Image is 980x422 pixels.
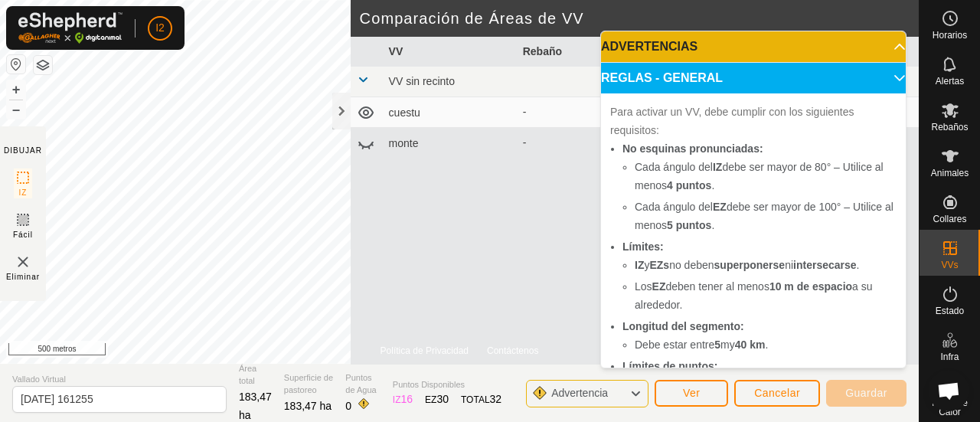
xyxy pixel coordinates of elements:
[523,45,562,57] font: Rebaño
[635,280,652,293] font: Los
[933,30,967,41] font: Horarios
[425,394,436,405] font: EZ
[667,219,711,231] font: 5 puntos
[928,370,969,411] div: Chat abierto
[601,63,906,93] p-accordion-header: REGLAS - GENERAL
[601,31,906,62] p-accordion-header: ADVERTENCIAS
[936,76,964,87] font: Alertas
[490,393,502,405] font: 32
[931,168,969,178] font: Animales
[714,339,720,351] font: 5
[713,201,727,213] font: EZ
[711,179,714,191] font: .
[622,320,744,332] font: Longitud del segmento:
[7,80,25,99] button: +
[13,231,33,239] font: Fácil
[389,106,420,119] font: cuestu
[12,81,21,97] font: +
[487,344,538,358] a: Contáctenos
[487,345,538,356] font: Contáctenos
[826,380,906,407] button: Guardar
[845,387,887,399] font: Guardar
[12,375,66,384] font: Vallado Virtual
[720,339,735,351] font: my
[754,387,800,399] font: Cancelar
[734,380,820,407] button: Cancelar
[635,259,644,271] font: IZ
[940,352,959,362] font: Infra
[765,339,768,351] font: .
[714,259,786,271] font: superponerse
[933,214,966,224] font: Collares
[34,56,52,74] button: Capas del Mapa
[601,71,723,84] font: REGLAS - GENERAL
[601,40,697,53] font: ADVERTENCIAS
[401,393,413,405] font: 16
[155,21,165,34] font: I2
[381,344,469,358] a: Política de Privacidad
[461,394,490,405] font: TOTAL
[610,106,854,136] font: Para activar un VV, debe cumplir con los siguientes requisitos:
[389,137,419,149] font: monte
[284,373,333,395] font: Superficie de pastoreo
[683,387,701,399] font: Ver
[523,106,527,118] font: -
[635,161,713,173] font: Cada ángulo del
[711,219,714,231] font: .
[7,55,25,74] button: Restablecer Mapa
[393,394,401,405] font: IZ
[14,253,32,271] img: VV
[389,75,455,87] font: VV sin recinto
[345,400,351,412] font: 0
[4,146,42,155] font: DIBUJAR
[284,400,332,412] font: 183,47 ha
[436,393,449,405] font: 30
[857,259,860,271] font: .
[635,161,884,191] font: debe ser mayor de 80° – Utilice al menos
[785,259,793,271] font: ni
[622,360,717,372] font: Límites de puntos:
[932,397,968,417] font: Mapa de Calor
[635,201,893,231] font: debe ser mayor de 100° – Utilice al menos
[18,12,122,44] img: Logotipo de Gallagher
[239,391,272,421] font: 183,47 ha
[381,345,469,356] font: Política de Privacidad
[652,280,666,293] font: EZ
[936,306,964,316] font: Estado
[345,373,376,395] font: Puntos de Agua
[622,142,763,155] font: No esquinas pronunciadas:
[551,387,608,399] font: Advertencia
[360,10,584,27] font: Comparación de Áreas de VV
[19,188,28,197] font: IZ
[655,380,728,407] button: Ver
[635,201,713,213] font: Cada ángulo del
[622,240,664,253] font: Límites:
[389,45,403,57] font: VV
[665,280,769,293] font: deben tener al menos
[635,339,714,351] font: Debe estar entre
[669,259,714,271] font: no deben
[6,273,40,281] font: Eliminar
[931,122,968,132] font: Rebaños
[941,260,958,270] font: VVs
[12,101,20,117] font: –
[649,259,669,271] font: EZs
[523,136,527,149] font: -
[644,259,649,271] font: y
[735,339,766,351] font: 40 km
[793,259,857,271] font: intersecarse
[7,100,25,119] button: –
[393,380,465,389] font: Puntos Disponibles
[713,161,722,173] font: IZ
[769,280,852,293] font: 10 m de espacio
[667,179,711,191] font: 4 puntos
